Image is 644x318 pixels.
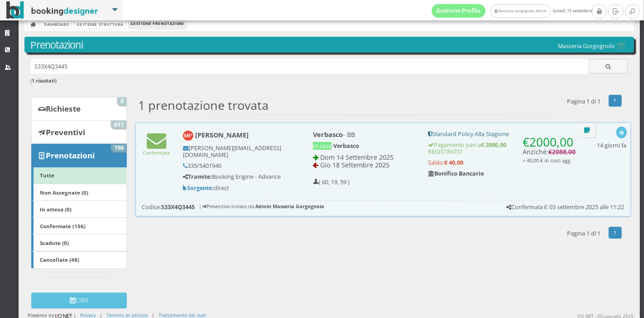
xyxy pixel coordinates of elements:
b: Prenotazioni [46,150,95,161]
b: 1 risultati [32,77,56,84]
a: Preventivi 611 [31,120,127,144]
b: Preventivi [46,127,85,137]
span: Gio 18 Settembre 2025 [320,161,389,169]
span: 2000,00 [529,134,573,150]
b: Verbasco [313,130,343,139]
a: Confermate (156) [31,217,127,235]
b: Admin Masseria Gorgognolo [255,203,324,210]
a: In attesa (0) [31,201,127,218]
span: 0 [117,98,126,106]
b: Cancellate (48) [40,256,79,263]
img: BookingDesigner.com [6,1,98,19]
b: Bonifico Bancario [428,170,484,177]
span: lunedì, 15 settembre [432,4,592,18]
span: 2088,00 [552,148,576,156]
a: Gestione Profilo [432,4,486,18]
strong: € 2000,00 [481,141,506,149]
span: 156 [111,144,126,152]
h5: Pagina 1 di 1 [567,230,601,237]
b: In attesa (0) [40,205,72,213]
a: Confermata [143,142,170,156]
h5: Codice: [142,204,195,210]
a: 1 [609,95,622,107]
a: Tutte [31,167,127,184]
h6: ( ) [31,78,628,84]
h4: - BB [313,131,416,138]
h5: Booking Engine - Advance [183,173,282,180]
span: Dom 14 Settembre 2025 [320,153,394,161]
h5: Standard Policy Alta Stagione [428,131,577,137]
h5: 335/5401940 [183,162,282,169]
strong: € 40,00 [444,159,463,166]
b: Sorgente: [183,184,214,192]
b: Tramite: [183,173,212,181]
b: S33X4Q3445 [161,203,195,211]
b: Richieste [46,103,81,114]
h6: | Preventivo inviato da: [199,204,324,210]
h5: direct [183,185,282,191]
b: [PERSON_NAME] [195,131,249,139]
h5: - [313,142,416,149]
span: 611 [111,121,126,129]
a: Prenotazioni 156 [31,144,127,167]
span: € [548,148,576,156]
h5: [PERSON_NAME][EMAIL_ADDRESS][DOMAIN_NAME] [183,145,282,158]
b: Non Assegnate (0) [40,189,88,196]
small: + 40,00 € di costi agg. [523,157,572,164]
h2: 1 prenotazione trovata [138,98,269,113]
b: Tutte [40,171,54,179]
a: Richieste 0 [31,97,127,121]
li: Gestione Prenotazioni [129,19,186,29]
span: € [523,134,573,150]
input: Ricerca cliente - (inserisci il codice, il nome, il cognome, il numero di telefono o la mail) [31,59,589,74]
a: Gestione Struttura [74,19,125,29]
h5: 14 giorni fa [597,142,626,149]
h5: Saldo: [428,159,577,166]
span: In casa [313,142,332,150]
h5: Confermata il: 03 settembre 2025 alle 11:22 [506,204,625,210]
h5: Pagina 1 di 1 [567,98,601,105]
a: Masseria Gorgognolo Admin [490,5,551,18]
img: Massimiliano Puccini [183,131,193,141]
h5: Masseria Gorgognolo [558,43,628,50]
h5: ( 60, 19, 59 ) [313,179,350,186]
a: Dashboard [42,19,71,29]
a: Cancellate (48) [31,251,127,269]
b: Verbasco [333,142,359,150]
a: Non Assegnate (0) [31,184,127,201]
a: Scadute (0) [31,234,127,251]
a: 1 [609,227,622,239]
b: Scadute (0) [40,239,69,246]
img: 0603869b585f11eeb13b0a069e529790.png [615,43,628,50]
h5: Pagamento pari a REGISTRATO [428,142,577,155]
h4: Anzichè: [523,131,577,164]
h3: Prenotazioni [31,39,628,51]
b: Confermate (156) [40,222,86,230]
button: CRM [31,293,127,308]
